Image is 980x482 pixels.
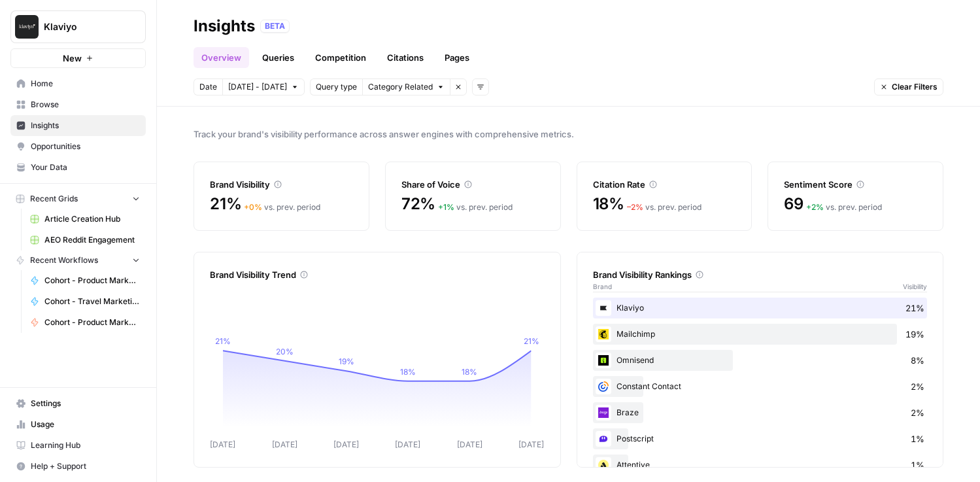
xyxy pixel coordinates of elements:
span: + 1 % [438,202,454,212]
a: Queries [254,47,302,68]
div: vs. prev. period [806,201,882,213]
img: Klaviyo Logo [15,15,39,39]
span: 8% [911,354,924,367]
div: Sentiment Score [784,178,927,191]
tspan: 18% [400,367,416,377]
a: Home [10,73,146,94]
div: Insights [194,16,255,37]
tspan: [DATE] [333,439,359,449]
a: Competition [307,47,374,68]
span: + 2 % [806,202,824,212]
span: Settings [31,398,140,409]
button: Help + Support [10,456,146,477]
span: Visibility [903,281,927,292]
a: Citations [379,47,431,68]
tspan: 18% [462,367,477,377]
span: Clear Filters [892,81,938,93]
tspan: [DATE] [518,439,544,449]
a: Learning Hub [10,435,146,456]
a: Browse [10,94,146,115]
button: New [10,48,146,68]
tspan: 20% [276,347,294,356]
span: 2% [911,406,924,419]
img: 3j9qnj2pq12j0e9szaggu3i8lwoi [596,405,611,421]
div: Citation Rate [593,178,736,191]
span: AEO Reddit Engagement [44,234,140,246]
a: Insights [10,115,146,136]
span: Brand [593,281,612,292]
a: Cohort - Travel Marketing ([PERSON_NAME]) [24,291,146,312]
span: New [63,52,82,65]
span: 18% [593,194,624,215]
span: 69 [784,194,803,215]
span: Klaviyo [44,20,123,33]
span: Learning Hub [31,439,140,451]
span: Insights [31,120,140,131]
a: Article Creation Hub [24,209,146,230]
button: [DATE] - [DATE] [222,78,305,95]
span: 21% [905,301,924,315]
span: Query type [316,81,357,93]
span: [DATE] - [DATE] [228,81,287,93]
span: Opportunities [31,141,140,152]
span: Usage [31,419,140,430]
span: Cohort - Travel Marketing ([PERSON_NAME]) [44,296,140,307]
div: Constant Contact [593,376,928,397]
span: Track your brand's visibility performance across answer engines with comprehensive metrics. [194,128,943,141]
img: or48ckoj2dr325ui2uouqhqfwspy [596,353,611,368]
img: fxnkixr6jbtdipu3lra6hmajxwf3 [596,431,611,447]
a: AEO Reddit Engagement [24,230,146,250]
span: 21% [210,194,241,215]
span: Recent Workflows [30,254,98,266]
div: Attentive [593,455,928,475]
span: Home [31,78,140,90]
span: 19% [905,328,924,341]
span: Cohort - Product Marketing Insights ([PERSON_NAME]) [44,275,140,286]
span: Date [199,81,217,93]
span: Recent Grids [30,193,78,205]
div: Omnisend [593,350,928,371]
div: vs. prev. period [627,201,701,213]
span: Browse [31,99,140,111]
div: Brand Visibility Rankings [593,268,928,281]
img: d03zj4el0aa7txopwdneenoutvcu [596,300,611,316]
span: Help + Support [31,460,140,472]
a: Cohort - Product Marketing Insights ([PERSON_NAME]) [24,270,146,291]
span: Your Data [31,162,140,173]
span: Category Related [368,81,433,93]
span: – 2 % [627,202,643,212]
tspan: [DATE] [210,439,235,449]
span: + 0 % [244,202,262,212]
tspan: 21% [215,336,231,346]
button: Category Related [362,78,450,95]
a: Opportunities [10,136,146,157]
a: Pages [437,47,477,68]
tspan: 19% [339,356,354,366]
div: Brand Visibility Trend [210,268,545,281]
button: Clear Filters [874,78,943,95]
a: Cohort - Product Marketing Insights (Maasa) [24,312,146,333]
a: Your Data [10,157,146,178]
button: Recent Workflows [10,250,146,270]
span: Article Creation Hub [44,213,140,225]
div: vs. prev. period [244,201,320,213]
button: Recent Grids [10,189,146,209]
div: Share of Voice [401,178,545,191]
tspan: 21% [524,336,539,346]
button: Workspace: Klaviyo [10,10,146,43]
div: Brand Visibility [210,178,353,191]
a: Usage [10,414,146,435]
div: Mailchimp [593,324,928,345]
span: 2% [911,380,924,393]
a: Overview [194,47,249,68]
span: 1% [911,458,924,472]
span: Cohort - Product Marketing Insights (Maasa) [44,317,140,328]
tspan: [DATE] [395,439,420,449]
span: 1% [911,432,924,445]
a: Settings [10,393,146,414]
div: Braze [593,402,928,423]
img: pg21ys236mnd3p55lv59xccdo3xy [596,326,611,342]
div: BETA [260,20,290,33]
div: vs. prev. period [438,201,513,213]
span: 72% [401,194,435,215]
